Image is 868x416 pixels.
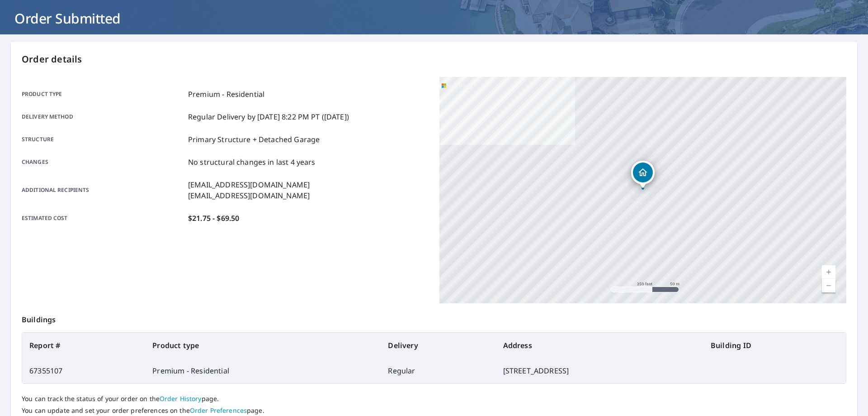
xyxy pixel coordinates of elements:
[381,358,495,383] td: Regular
[22,157,184,167] p: Changes
[631,161,655,189] div: Dropped pin, building 1, Residential property, 43466 Wiley Creek Dr Sweet Home, OR 97386
[188,213,239,224] p: $21.75 - $69.50
[496,333,703,358] th: Address
[22,406,846,415] p: You can update and set your order preferences on the page.
[22,53,846,66] p: Order details
[22,134,184,145] p: Structure
[188,134,320,145] p: Primary Structure + Detached Garage
[22,179,184,201] p: Additional recipients
[188,111,349,122] p: Regular Delivery by [DATE] 8:22 PM PT ([DATE])
[190,406,247,415] a: Order Preferences
[188,89,264,100] p: Premium - Residential
[188,157,316,167] p: No structural changes in last 4 years
[11,9,857,28] h1: Order Submitted
[145,333,381,358] th: Product type
[496,358,703,383] td: [STREET_ADDRESS]
[160,394,202,403] a: Order History
[22,111,184,122] p: Delivery method
[22,213,184,224] p: Estimated cost
[22,333,145,358] th: Report #
[22,395,846,403] p: You can track the status of your order on the page.
[22,89,184,100] p: Product type
[145,358,381,383] td: Premium - Residential
[381,333,495,358] th: Delivery
[703,333,846,358] th: Building ID
[822,265,835,279] a: Current Level 17, Zoom In
[188,190,310,201] p: [EMAIL_ADDRESS][DOMAIN_NAME]
[188,179,310,190] p: [EMAIL_ADDRESS][DOMAIN_NAME]
[22,358,145,383] td: 67355107
[22,303,846,332] p: Buildings
[822,279,835,292] a: Current Level 17, Zoom Out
